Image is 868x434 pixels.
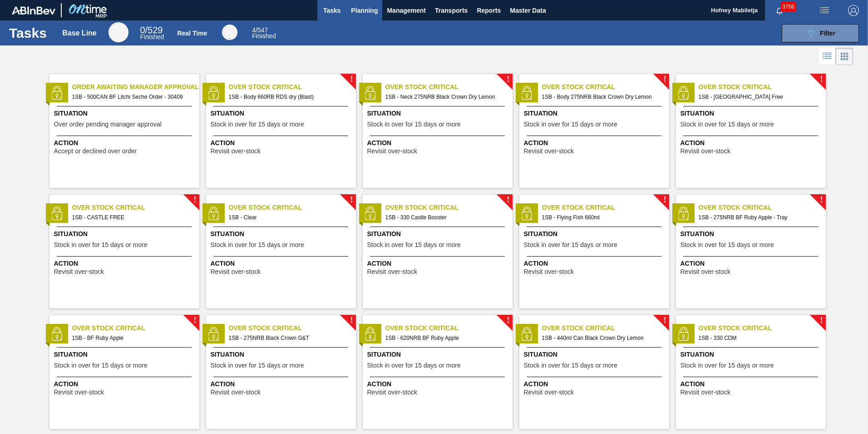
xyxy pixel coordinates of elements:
[387,5,426,16] span: Management
[848,5,859,16] img: Logout
[507,317,509,324] span: !
[507,76,509,83] span: !
[72,92,192,102] span: 1SB - 500CAN BF Litchi Seche Order - 30409
[385,333,505,343] span: 1SB - 620NRB BF Ruby Apple
[524,268,574,275] span: Revisit over-stock
[229,92,349,102] span: 1SB - Body 660RB RDS dry (Blast)
[367,138,510,148] span: Action
[681,229,824,239] span: Situation
[367,148,417,155] span: Revisit over-stock
[367,379,510,389] span: Action
[385,323,513,333] span: Over Stock Critical
[252,32,276,40] span: Finished
[367,362,461,369] span: Stock in over for 15 days or more
[207,327,220,341] img: status
[367,389,417,396] span: Revisit over-stock
[524,148,574,155] span: Revisit over-stock
[780,2,796,12] span: 3766
[54,268,104,275] span: Revisit over-stock
[520,327,533,341] img: status
[385,82,513,92] span: Over Stock Critical
[72,82,199,92] span: Order Awaiting Manager Approval
[54,229,197,239] span: Situation
[524,229,667,239] span: Situation
[819,5,830,16] img: userActions
[699,333,819,343] span: 1SB - 330 CDM
[520,207,533,220] img: status
[385,203,513,212] span: Over Stock Critical
[524,242,617,248] span: Stock in over for 15 days or more
[385,92,505,102] span: 1SB - Neck 275NRB Black Crown Dry Lemon
[211,259,354,268] span: Action
[229,323,356,333] span: Over Stock Critical
[350,317,353,324] span: !
[252,26,256,34] span: 4
[229,82,356,92] span: Over Stock Critical
[367,229,510,239] span: Situation
[524,389,574,396] span: Revisit over-stock
[820,317,823,324] span: !
[367,121,461,128] span: Stock in over for 15 days or more
[820,76,823,83] span: !
[54,259,197,268] span: Action
[676,86,690,100] img: status
[207,207,220,220] img: status
[681,259,824,268] span: Action
[681,379,824,389] span: Action
[50,207,64,220] img: status
[699,82,826,92] span: Over Stock Critical
[252,26,268,34] span: / 547
[663,76,666,83] span: !
[663,197,666,203] span: !
[681,389,730,396] span: Revisit over-stock
[211,242,304,248] span: Stock in over for 15 days or more
[193,197,196,203] span: !
[211,362,304,369] span: Stock in over for 15 days or more
[782,24,859,42] button: Filter
[363,207,377,220] img: status
[524,138,667,148] span: Action
[54,350,197,359] span: Situation
[524,121,617,128] span: Stock in over for 15 days or more
[524,259,667,268] span: Action
[681,138,824,148] span: Action
[542,212,662,222] span: 1SB - Flying Fish 660ml
[681,350,824,359] span: Situation
[699,203,826,212] span: Over Stock Critical
[542,203,669,212] span: Over Stock Critical
[681,121,774,128] span: Stock in over for 15 days or more
[222,25,237,40] div: Real Time
[510,5,546,16] span: Master Data
[699,323,826,333] span: Over Stock Critical
[819,48,836,65] div: List Vision
[140,25,145,35] span: 0
[367,350,510,359] span: Situation
[54,362,148,369] span: Stock in over for 15 days or more
[477,5,501,16] span: Reports
[363,86,377,100] img: status
[435,5,468,16] span: Transports
[54,242,148,248] span: Stock in over for 15 days or more
[177,30,207,37] div: Real Time
[820,30,835,37] span: Filter
[72,333,192,343] span: 1SB - BF Ruby Apple
[140,33,164,40] span: Finished
[367,259,510,268] span: Action
[524,109,667,118] span: Situation
[211,229,354,239] span: Situation
[54,109,197,118] span: Situation
[207,86,220,100] img: status
[367,268,417,275] span: Revisit over-stock
[211,148,261,155] span: Revisit over-stock
[211,109,354,118] span: Situation
[229,203,356,212] span: Over Stock Critical
[72,323,199,333] span: Over Stock Critical
[62,29,97,37] div: Base Line
[507,197,509,203] span: !
[252,27,276,39] div: Real Time
[676,207,690,220] img: status
[367,242,461,248] span: Stock in over for 15 days or more
[681,148,730,155] span: Revisit over-stock
[50,86,64,100] img: status
[663,317,666,324] span: !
